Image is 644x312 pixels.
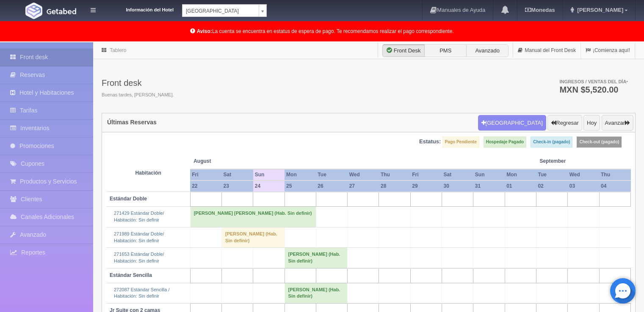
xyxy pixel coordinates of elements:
[114,211,164,222] a: 271429 Estándar Doble/Habitación: Sin definir
[107,119,157,126] h4: Últimas Reservas
[190,207,316,227] td: [PERSON_NAME] [PERSON_NAME] (Hab. Sin definir)
[110,272,152,278] b: Estándar Sencilla
[505,169,536,181] th: Mon
[531,137,572,148] label: Check-in (pagado)
[114,287,169,299] a: 272087 Estándar Sencilla /Habitación: Sin definir
[110,196,147,202] b: Estándar Doble
[316,181,347,192] th: 26
[114,231,164,243] a: 271989 Estándar Doble/Habitación: Sin definir
[484,137,526,148] label: Hospedaje Pagado
[190,169,221,181] th: Fri
[419,138,441,146] label: Estatus:
[410,181,442,192] th: 29
[568,169,599,181] th: Wed
[473,181,505,192] th: 31
[379,169,410,181] th: Thu
[442,169,473,181] th: Sat
[182,4,267,17] a: [GEOGRAPHIC_DATA]
[135,170,161,176] strong: Habitación
[536,169,567,181] th: Tue
[505,181,536,192] th: 01
[285,248,348,268] td: [PERSON_NAME] (Hab. Sin definir)
[253,181,285,192] th: 24
[316,169,347,181] th: Tue
[581,42,635,59] a: ¡Comienza aquí!
[221,181,253,192] th: 23
[221,169,253,181] th: Sat
[599,181,630,192] th: 04
[575,7,623,13] span: [PERSON_NAME]
[25,3,42,19] img: Getabed
[197,28,212,34] b: Aviso:
[473,169,505,181] th: Sun
[583,115,600,131] button: Hoy
[47,8,76,14] img: Getabed
[379,181,410,192] th: 28
[106,4,174,14] dt: Información del Hotel
[478,115,546,131] button: [GEOGRAPHIC_DATA]
[193,158,250,165] span: August
[221,227,285,247] td: [PERSON_NAME] (Hab. Sin definir)
[536,181,567,192] th: 02
[285,283,348,303] td: [PERSON_NAME] (Hab. Sin definir)
[348,169,379,181] th: Wed
[466,44,509,57] label: Avanzado
[186,5,255,17] span: [GEOGRAPHIC_DATA]
[539,158,596,165] span: September
[547,115,582,131] button: Regresar
[285,181,316,192] th: 25
[114,252,164,263] a: 271653 Estándar Doble/Habitación: Sin definir
[410,169,442,181] th: Fri
[559,85,628,94] h3: MXN $5,520.00
[190,181,221,192] th: 22
[102,78,174,88] h3: Front desk
[577,137,622,148] label: Check-out (pagado)
[102,92,174,99] span: Buenas tardes, [PERSON_NAME].
[599,169,630,181] th: Thu
[110,47,126,53] a: Tablero
[382,44,425,57] label: Front Desk
[602,115,633,131] button: Avanzar
[348,181,379,192] th: 27
[513,42,580,59] a: Manual del Front Desk
[253,169,285,181] th: Sun
[525,7,555,13] b: Monedas
[442,137,479,148] label: Pago Pendiente
[559,79,628,84] span: Ingresos / Ventas del día
[424,44,467,57] label: PMS
[442,181,473,192] th: 30
[568,181,599,192] th: 03
[285,169,316,181] th: Mon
